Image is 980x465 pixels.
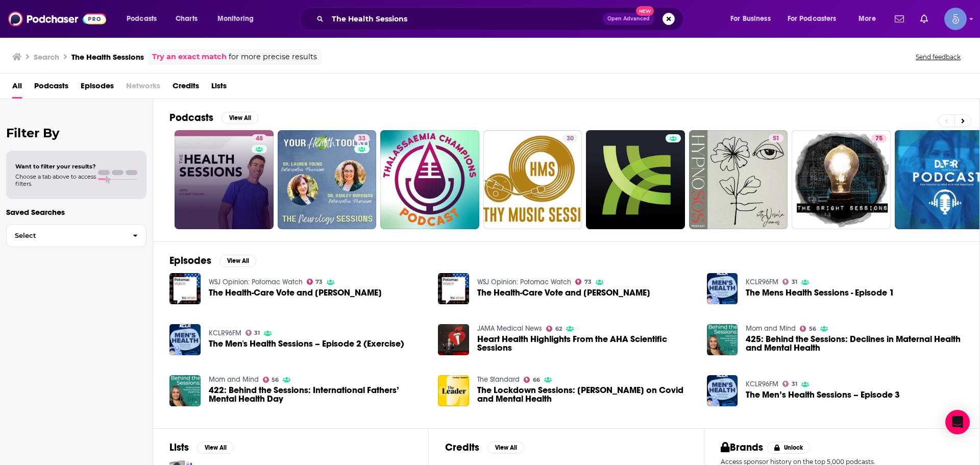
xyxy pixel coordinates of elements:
[782,381,797,387] a: 31
[707,273,738,304] img: The Mens Health Sessions - Episode 1
[169,441,234,454] a: ListsView All
[723,11,783,27] button: open menu
[746,288,894,297] a: The Mens Health Sessions - Episode 1
[209,329,241,337] a: KCLR96FM
[169,111,213,124] h2: Podcasts
[438,375,469,406] img: The Lockdown Sessions: Sadiq Khan on Covid and Mental Health
[12,78,22,99] a: All
[767,442,811,454] button: Unlock
[254,331,260,335] span: 31
[219,255,256,267] button: View All
[252,134,267,142] a: 48
[487,442,524,454] button: View All
[721,441,763,454] h2: Brands
[524,377,540,383] a: 66
[263,377,279,383] a: 56
[773,134,779,144] span: 51
[209,288,382,297] span: The Health-Care Vote and [PERSON_NAME]
[746,380,778,388] a: KCLR96FM
[944,8,967,30] span: Logged in as Spiral5-G1
[871,134,887,142] a: 75
[278,130,377,229] a: 33
[851,11,889,27] button: open menu
[636,6,654,16] span: New
[533,378,540,382] span: 66
[707,324,738,355] img: 425: Behind the Sessions: Declines in Maternal Health and Mental Health
[169,375,201,406] a: 422: Behind the Sessions: International Fathers’ Mental Health Day
[7,232,125,239] span: Select
[730,12,771,26] span: For Business
[707,375,738,406] img: The Men’s Health Sessions – Episode 3
[603,13,654,25] button: Open AdvancedNew
[211,78,227,99] a: Lists
[358,134,365,144] span: 33
[781,11,851,27] button: open menu
[477,324,542,333] a: JAMA Medical News
[197,442,234,454] button: View All
[328,11,603,27] input: Search podcasts, credits, & more...
[584,280,592,284] span: 73
[246,330,260,336] a: 31
[169,254,256,267] a: EpisodesView All
[309,7,693,31] div: Search podcasts, credits, & more...
[6,207,146,217] p: Saved Searches
[169,324,201,355] img: The Men's Health Sessions – Episode 2 (Exercise)
[788,12,837,26] span: For Podcasters
[173,78,199,99] a: Credits
[169,11,204,27] a: Charts
[152,51,227,63] a: Try an exact match
[210,11,267,27] button: open menu
[307,279,323,285] a: 73
[209,278,303,286] a: WSJ Opinion: Potomac Watch
[209,386,426,403] a: 422: Behind the Sessions: International Fathers’ Mental Health Day
[945,410,970,434] div: Open Intercom Messenger
[15,173,96,187] span: Choose a tab above to access filters.
[891,10,908,28] a: Show notifications dropdown
[792,130,891,229] a: 75
[477,335,695,352] a: Heart Health Highlights From the AHA Scientific Sessions
[272,378,279,382] span: 56
[81,78,114,99] a: Episodes
[354,134,370,142] a: 33
[127,12,157,26] span: Podcasts
[477,288,650,297] a: The Health-Care Vote and Jeff Sessions
[169,254,211,267] h2: Episodes
[944,8,967,30] button: Show profile menu
[913,53,964,61] button: Send feedback
[746,390,900,399] a: The Men’s Health Sessions – Episode 3
[169,111,258,124] a: PodcastsView All
[438,273,469,304] a: The Health-Care Vote and Jeff Sessions
[689,130,788,229] a: 51
[555,327,562,331] span: 62
[746,335,963,352] a: 425: Behind the Sessions: Declines in Maternal Health and Mental Health
[769,134,783,142] a: 51
[575,279,592,285] a: 73
[944,8,967,30] img: User Profile
[859,12,876,26] span: More
[209,339,404,348] a: The Men's Health Sessions – Episode 2 (Exercise)
[169,273,201,304] img: The Health-Care Vote and Jeff Sessions
[792,280,797,284] span: 31
[782,279,797,285] a: 31
[15,163,96,170] span: Want to filter your results?
[169,441,189,454] h2: Lists
[6,126,146,140] h2: Filter By
[445,441,524,454] a: CreditsView All
[229,51,317,63] span: for more precise results
[567,134,574,144] span: 30
[217,12,254,26] span: Monitoring
[746,324,796,333] a: Mom and Mind
[438,324,469,355] img: Heart Health Highlights From the AHA Scientific Sessions
[875,134,883,144] span: 75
